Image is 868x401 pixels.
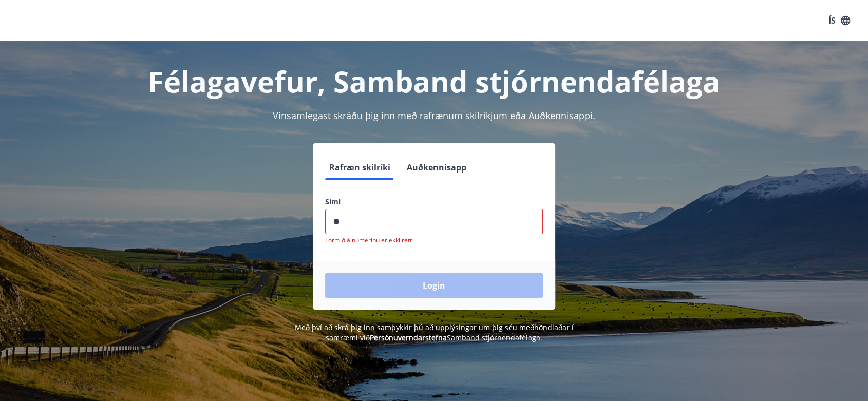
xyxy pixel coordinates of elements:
[370,333,447,342] a: Persónuverndarstefna
[325,155,394,180] button: Rafræn skilríki
[823,11,856,30] button: ÍS
[273,109,595,122] span: Vinsamlegast skráðu þig inn með rafrænum skilríkjum eða Auðkennisappi.
[295,322,574,342] span: Með því að skrá þig inn samþykkir þú að upplýsingar um þig séu meðhöndlaðar í samræmi við Samband...
[403,155,470,180] button: Auðkennisapp
[77,62,791,101] h1: Félagavefur, Samband stjórnendafélaga
[325,236,543,244] p: Formið á númerinu er ekki rétt
[325,197,543,207] label: Sími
